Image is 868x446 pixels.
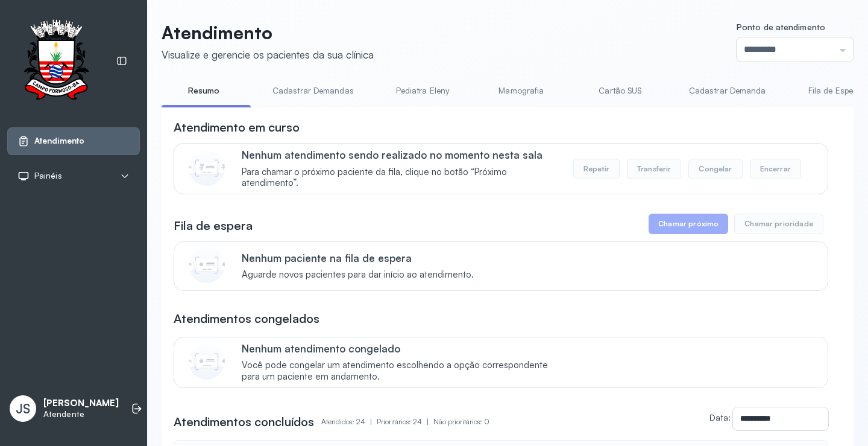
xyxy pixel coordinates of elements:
div: Visualize e gerencie os pacientes da sua clínica [162,48,374,61]
button: Chamar prioridade [734,214,823,234]
h3: Atendimento em curso [174,119,300,136]
button: Transferir [627,159,682,179]
span: Ponto de atendimento [737,22,825,32]
button: Chamar próximo [649,214,728,234]
span: Atendimento [34,136,84,146]
h3: Fila de espera [174,217,253,234]
a: Resumo [162,81,246,101]
button: Congelar [688,159,742,179]
h3: Atendimentos congelados [174,310,319,327]
img: Imagem de CalloutCard [189,150,225,186]
span: Aguarde novos pacientes para dar início ao atendimento. [242,269,474,281]
span: | [427,417,429,426]
a: Pediatra Eleny [380,81,465,101]
p: [PERSON_NAME] [43,398,119,409]
button: Repetir [573,159,620,179]
span: Para chamar o próximo paciente da fila, clique no botão “Próximo atendimento”. [242,167,561,190]
a: Cadastrar Demandas [260,81,366,101]
p: Atendidos: 24 [321,413,377,430]
img: Imagem de CalloutCard [189,247,225,283]
p: Nenhum atendimento sendo realizado no momento nesta sala [242,148,561,161]
label: Data: [709,412,731,422]
a: Atendimento [17,135,130,147]
h3: Atendimentos concluídos [174,413,314,430]
img: Imagem de CalloutCard [189,343,225,380]
a: Cadastrar Demanda [677,81,778,101]
p: Não prioritários: 0 [433,413,489,430]
p: Atendimento [162,22,374,43]
a: Cartão SUS [578,81,662,101]
p: Nenhum atendimento congelado [242,342,561,355]
img: Logotipo do estabelecimento [13,19,99,103]
p: Atendente [43,409,119,419]
button: Encerrar [750,159,801,179]
p: Prioritários: 24 [377,413,433,430]
span: Painéis [34,171,62,181]
span: | [370,417,372,426]
p: Nenhum paciente na fila de espera [242,252,474,264]
span: Você pode congelar um atendimento escolhendo a opção correspondente para um paciente em andamento. [242,360,561,383]
a: Mamografia [479,81,564,101]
